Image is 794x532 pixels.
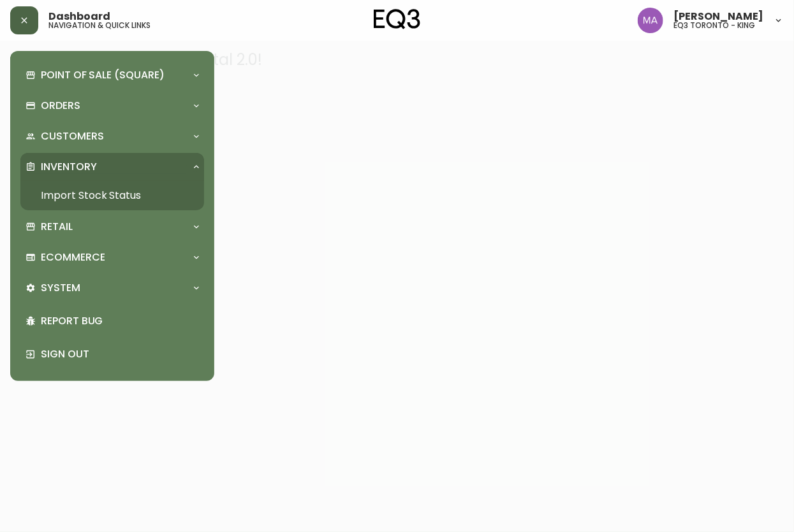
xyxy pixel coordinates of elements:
div: Customers [20,122,204,150]
img: 4f0989f25cbf85e7eb2537583095d61e [638,8,663,33]
p: Inventory [41,160,97,174]
p: Ecommerce [41,250,105,264]
p: Point of Sale (Square) [41,68,165,82]
img: logo [374,9,421,29]
p: System [41,281,80,295]
h5: navigation & quick links [48,22,151,29]
p: Report Bug [41,314,199,328]
div: System [20,274,204,302]
div: Orders [20,92,204,120]
div: Sign Out [20,338,204,371]
div: Point of Sale (Square) [20,61,204,89]
p: Sign Out [41,347,199,361]
p: Retail [41,220,73,234]
a: Import Stock Status [20,181,204,210]
div: Ecommerce [20,243,204,271]
h5: eq3 toronto - king [673,22,755,29]
div: Retail [20,213,204,241]
div: Report Bug [20,305,204,338]
span: [PERSON_NAME] [673,11,763,22]
p: Orders [41,99,80,113]
div: Inventory [20,153,204,181]
p: Customers [41,129,104,143]
span: Dashboard [48,11,110,22]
